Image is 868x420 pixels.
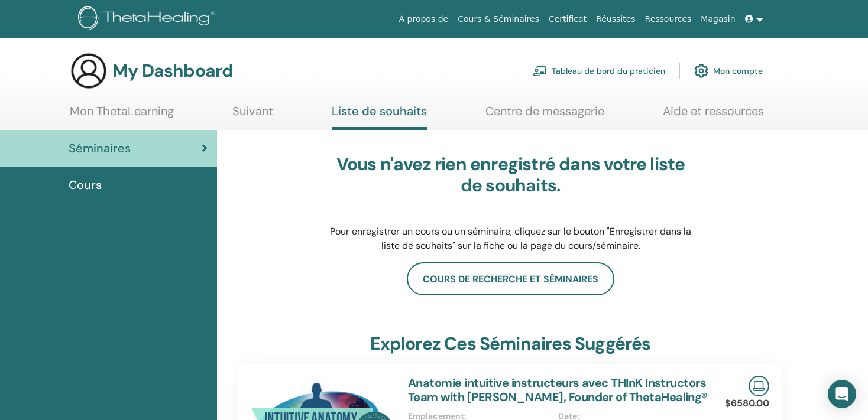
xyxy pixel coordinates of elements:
[408,375,707,405] a: Anatomie intuitive instructeurs avec THInK Instructors Team with [PERSON_NAME], Founder of ThetaH...
[407,262,614,295] a: Cours de recherche et séminaires
[70,52,108,90] img: generic-user-icon.jpg
[325,224,697,253] p: Pour enregistrer un cours ou un séminaire, cliquez sur le bouton "Enregistrer dans la liste de so...
[533,58,665,84] a: Tableau de bord du praticien
[663,104,764,127] a: Aide et ressources
[828,380,856,408] div: Open Intercom Messenger
[533,66,547,76] img: chalkboard-teacher.svg
[725,396,769,411] p: $6580.00
[485,104,604,127] a: Centre de messagerie
[696,8,740,30] a: Magasin
[749,376,769,396] img: Live Online Seminar
[544,8,591,30] a: Certificat
[453,8,544,30] a: Cours & Séminaires
[694,61,708,81] img: cog.svg
[694,58,763,84] a: Mon compte
[69,139,131,157] span: Séminaires
[69,176,102,194] span: Cours
[325,154,697,196] h3: Vous n'avez rien enregistré dans votre liste de souhaits.
[70,104,174,127] a: Mon ThetaLearning
[591,8,640,30] a: Réussites
[232,104,273,127] a: Suivant
[394,8,454,30] a: À propos de
[112,60,233,82] h3: My Dashboard
[332,104,427,130] a: Liste de souhaits
[640,8,697,30] a: Ressources
[78,6,219,32] img: logo.png
[370,333,650,354] h3: Explorez ces séminaires suggérés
